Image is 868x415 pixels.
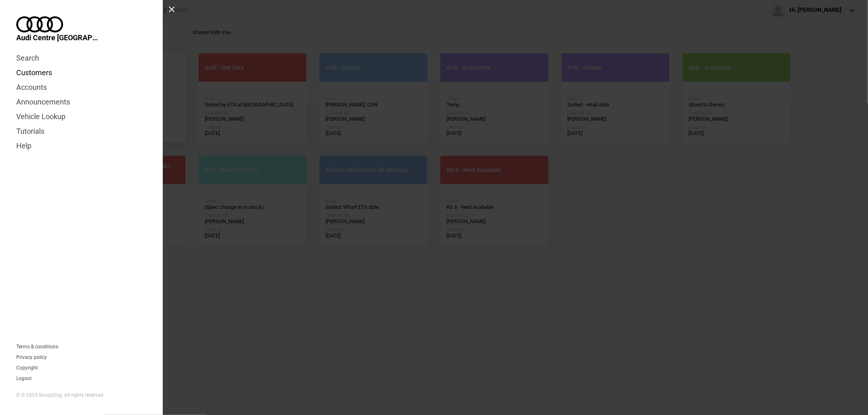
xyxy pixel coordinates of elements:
a: Help [16,139,146,153]
a: Search [16,51,146,65]
a: Customers [16,65,146,80]
button: Logout [16,376,32,381]
a: Tutorials [16,124,146,139]
a: Privacy policy [16,355,47,360]
a: Announcements [16,95,146,109]
span: Audi Centre [GEOGRAPHIC_DATA] [16,33,98,43]
div: © © 2025 SnoopDog. All rights reserved. [16,392,146,399]
a: Terms & conditions [16,344,58,349]
a: Accounts [16,80,146,95]
a: Copyright [16,365,38,370]
img: audi.png [16,16,63,33]
a: Vehicle Lookup [16,109,146,124]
